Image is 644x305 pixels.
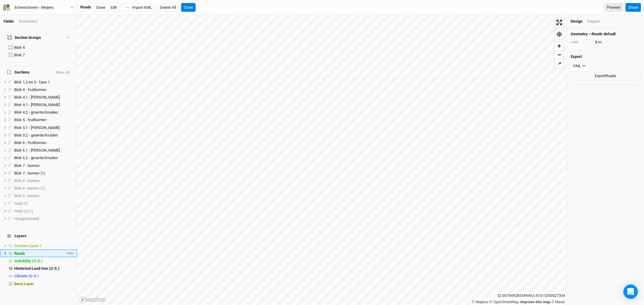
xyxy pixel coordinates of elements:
span: Blok 4 - fruitbomen [14,87,46,92]
button: Enter fullscreen [555,18,564,27]
h4: Layers [4,230,73,242]
div: Blok 6.1 - bessen [14,148,73,153]
span: Blok 5 - fruitbomen [14,118,46,122]
div: Schevichoven - Meijers [14,5,54,11]
div: Blok 7 - bomen (1) [14,171,73,176]
button: Zoom in [555,42,564,50]
div: Field 12 (1) [14,209,73,214]
a: Maxar [551,300,565,304]
span: Custom Layer 1 [14,244,42,248]
button: Delete All [157,3,179,12]
button: Draw [94,3,108,12]
div: Section Groups [7,35,41,40]
span: Blok 8 - bomen (1) [14,186,45,190]
a: Improve this map [521,300,550,304]
button: Zoom out [555,50,564,59]
span: Blok 1,2 en 3 - fase 1 [14,80,50,84]
div: Historical Land Use (U.S.) [14,266,73,271]
div: Blok 5.2 - groente/kruiden [14,133,73,138]
button: Edit [108,3,120,12]
div: Roads [80,5,91,10]
div: Blok 8 - bomen (1) [14,186,73,191]
span: Blok 5.1 - [PERSON_NAME] [14,125,60,130]
span: Blok 9 - bomen [14,193,40,198]
div: Field 12 [14,201,73,206]
div: Base Layer [14,281,73,286]
button: Schevichoven - Meijers [3,4,74,11]
span: Blok 5.2 - groente/kruiden [14,133,58,137]
div: Economics [19,19,38,24]
span: Sections [7,70,30,75]
span: Blok 4.1 - [PERSON_NAME] [14,95,60,99]
div: Inspect [587,19,600,24]
div: Blok 9 - bomen [14,193,73,198]
span: Reset bearing to north [553,58,566,70]
span: Blok 4.1 - [PERSON_NAME] [14,102,60,107]
div: Roads [14,251,66,256]
a: OpenStreetMap [490,300,519,304]
div: KML [573,63,581,69]
button: Reset bearing to north [555,59,564,68]
a: Mapbox [472,300,489,304]
div: Blok 7 - bomen [14,163,73,168]
a: Preview [604,3,623,12]
h4: Export [571,54,640,59]
span: Climate (U.S.) [14,274,39,278]
span: Roads [14,251,25,256]
span: Base Layer [14,281,34,286]
span: Field 12 (1) [14,209,33,213]
button: Find my location [555,30,564,39]
div: Climate (U.S.) [14,274,73,278]
div: Custom Layer 1 [14,244,73,248]
div: Hoogstamveld [14,216,73,221]
span: hide [66,250,73,257]
button: Show section groups [65,36,70,39]
a: Fields [4,19,14,24]
button: Show All [55,71,70,75]
button: Share [626,3,641,12]
div: Blok 1,2 en 3 - fase 1 [14,80,73,85]
span: Field 12 [14,201,27,206]
div: Blok 4.2 - groente/kruiden [14,110,73,115]
span: Blok 4.2 - groente/kruiden [14,110,58,115]
canvas: Map [77,15,567,305]
div: Blok 6.2 - groente/kruiden [14,156,73,160]
span: Hoogstamveld [14,216,39,221]
a: Mapbox logo [79,296,106,303]
span: Blok 6 - fruitbomen [14,140,46,145]
button: KML [571,61,588,71]
span: Blok 7 - bomen (1) [14,171,45,175]
span: Historical Land Use (U.S.) [14,266,59,271]
div: Blok 4.1 - bessen [14,102,73,107]
span: Blok 6.2 - groente/kruiden [14,156,58,160]
div: Blok 6 - fruitbomen [14,140,73,145]
span: Blok 8 - bomen [14,178,40,183]
div: Blok 5.1 - bessen [14,125,73,130]
h4: Geometry — Roads default [571,32,640,36]
div: Design [571,19,582,24]
div: Blok 4 - fruitbomen [14,87,73,92]
span: Suitability (U.S.) [14,259,43,263]
div: Suitability (U.S.) [14,259,73,263]
span: Blok 7 - bomen [14,163,40,168]
div: Blok 5 - fruitbomen [14,118,73,122]
div: Blok 4.1 - bessen [14,95,73,100]
div: Blok 4 [14,45,73,50]
button: Import KML [122,3,155,12]
div: Blok 7 [14,53,73,58]
span: Blok 6.1 - [PERSON_NAME] [14,148,60,152]
div: 52.00764928534949 , 5.41013260027304 [496,293,567,299]
div: Open Intercom Messenger [623,285,638,299]
div: width [571,40,592,45]
button: ExportRoads [571,71,640,80]
button: Done [181,3,196,12]
div: Blok 8 - bomen [14,178,73,183]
